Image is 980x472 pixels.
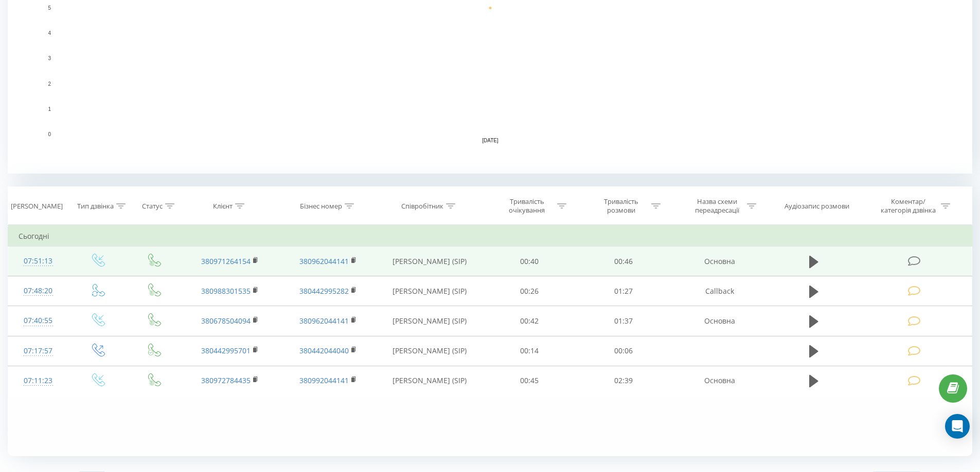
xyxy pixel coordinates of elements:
a: 380442995701 [201,346,251,355]
td: 00:46 [577,247,671,276]
div: [PERSON_NAME] [11,202,63,211]
td: [PERSON_NAME] (SIP) [377,247,483,276]
div: 07:51:13 [19,251,58,271]
a: 380442995282 [299,286,349,296]
td: Основна [670,306,768,336]
td: 00:26 [483,276,577,306]
td: 00:42 [483,306,577,336]
td: Callback [670,276,768,306]
text: [DATE] [482,138,498,143]
div: Тривалість очікування [500,197,555,215]
a: 380971264154 [201,256,251,266]
text: 3 [48,56,51,62]
a: 380962044141 [299,316,349,326]
td: 00:14 [483,336,577,366]
a: 380988301535 [201,286,251,296]
td: [PERSON_NAME] (SIP) [377,336,483,366]
div: Статус [142,202,163,211]
div: 07:11:23 [19,371,58,391]
div: 07:40:55 [19,311,58,331]
td: 00:06 [577,336,671,366]
a: 380992044141 [299,375,349,385]
div: Назва схеми переадресації [689,197,744,215]
a: 380678504094 [201,316,251,326]
div: Коментар/категорія дзвінка [878,197,938,215]
text: 5 [48,5,51,11]
td: Сьогодні [8,226,972,247]
div: Open Intercom Messenger [945,414,970,439]
div: Тривалість розмови [594,197,649,215]
a: 380972784435 [201,375,251,385]
td: 02:39 [577,366,671,395]
td: 00:40 [483,247,577,276]
td: Основна [670,366,768,395]
text: 1 [48,106,51,112]
text: 0 [48,131,51,137]
a: 380962044141 [299,256,349,266]
td: 01:27 [577,276,671,306]
text: 2 [48,81,51,87]
div: Співробітник [401,202,443,211]
div: 07:17:57 [19,341,58,361]
div: Тип дзвінка [77,202,114,211]
td: 01:37 [577,306,671,336]
td: [PERSON_NAME] (SIP) [377,306,483,336]
td: Основна [670,247,768,276]
div: Клієнт [213,202,233,211]
div: 07:48:20 [19,281,58,301]
a: 380442044040 [299,346,349,355]
text: 4 [48,30,51,36]
div: Аудіозапис розмови [785,202,849,211]
td: [PERSON_NAME] (SIP) [377,366,483,395]
div: Бізнес номер [300,202,342,211]
td: [PERSON_NAME] (SIP) [377,276,483,306]
td: 00:45 [483,366,577,395]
